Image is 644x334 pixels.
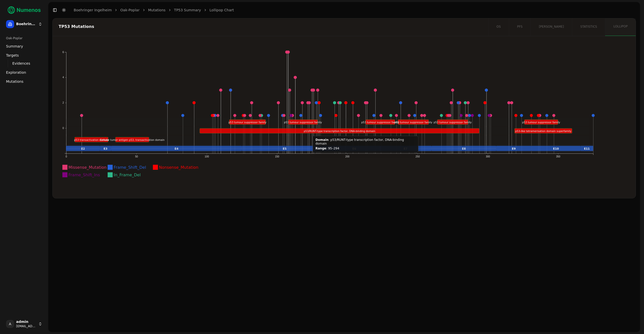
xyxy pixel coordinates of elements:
a: Evidences [10,60,38,67]
text: E11 [584,147,590,150]
text: p53-like tetramerisation domain superfamily [515,130,572,133]
span: Evidences [12,61,30,66]
div: : p53/RUNT-type transcription factor, DNA-binding domain [315,138,416,146]
text: E4 [175,147,179,150]
text: 0 [66,155,67,158]
a: Exploration [4,68,44,76]
text: Cellular tumor antigen p53, transactivation domain [100,139,165,141]
a: Mutations [148,8,166,13]
text: 50 [135,155,138,158]
text: 350 [556,155,561,158]
a: Mutations [4,77,44,86]
text: E9 [512,147,516,150]
text: p53 tumour suppressor family [434,121,472,124]
text: 4 [62,76,64,79]
div: : 95–294 [315,147,416,150]
a: Summary [4,42,44,50]
a: Oak-Poplar [120,8,139,13]
span: [EMAIL_ADDRESS] [16,324,36,328]
strong: Range [315,147,326,150]
text: p53 tumour suppressor family [229,121,267,124]
text: 300 [486,155,490,158]
text: 150 [275,155,279,158]
text: Missense_Mutation [68,165,107,170]
text: p53 tumour suppressor family [394,121,432,124]
img: Numenos [4,4,44,16]
text: p53/RUNT-type transcription factor, DNA-binding domain [304,130,375,133]
text: p53 tumour suppressor family [522,121,560,124]
text: In_Frame_Del [114,173,141,178]
strong: Domain [315,138,328,142]
nav: breadcrumb [74,8,234,13]
text: E5 [283,147,287,150]
button: Toggle Sidebar [51,7,58,14]
text: 6 [62,51,64,54]
text: 100 [205,155,209,158]
span: admin [16,320,36,324]
a: Targets [4,51,44,59]
span: Targets [6,53,19,58]
text: 2 [62,101,64,104]
text: p53 tumour suppressor family [361,121,399,124]
text: p53 tumour suppressor family [284,121,322,124]
button: Toggle Dark Mode [60,7,67,14]
span: Mutations [6,79,23,84]
button: Aadmin[EMAIL_ADDRESS] [4,318,44,330]
text: 0 [62,127,64,130]
text: E3 [104,147,107,150]
a: Lollipop Chart [210,8,234,13]
div: TP53 Mutations [59,25,481,29]
button: Boehringer Ingelheim [4,18,44,30]
span: Summary [6,44,23,49]
span: A [6,320,14,328]
span: Boehringer Ingelheim [16,22,36,26]
a: TP53 Summary [174,8,201,13]
text: Frame_Shift_Ins [68,173,100,178]
span: Exploration [6,70,26,75]
text: p53 transactivation domain [74,139,109,141]
div: Oak-Poplar [4,34,44,42]
a: Boehringer Ingelheim [74,8,112,13]
text: E8 [462,147,466,150]
text: Nonsense_Mutation [159,165,198,170]
text: E2 [81,147,85,150]
text: Frame_Shift_Del [114,165,146,170]
text: E10 [553,147,559,150]
text: 200 [345,155,350,158]
text: 250 [416,155,420,158]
